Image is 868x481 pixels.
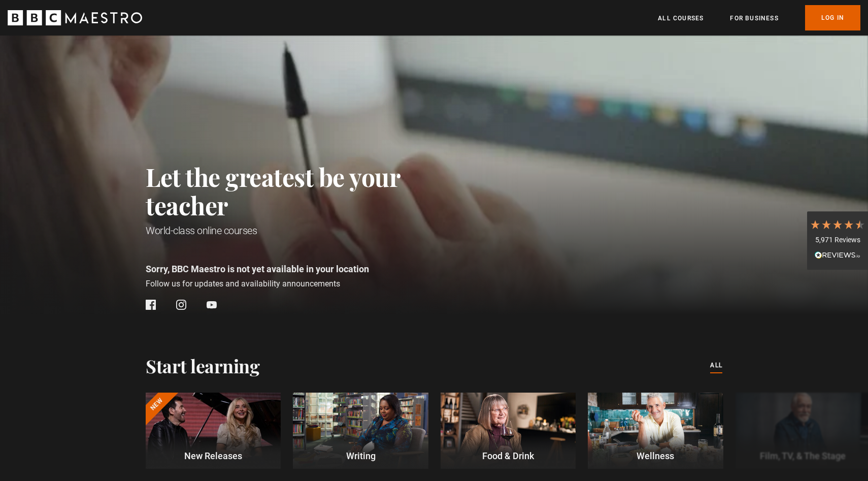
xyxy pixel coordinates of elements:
[146,163,445,219] h2: Let the greatest be your teacher
[805,5,860,30] a: Log In
[815,251,860,259] img: REVIEWS.io
[146,223,445,238] h1: World-class online courses
[730,13,778,23] a: For business
[146,355,259,376] h2: Start learning
[8,10,142,25] svg: BBC Maestro
[293,393,428,469] a: Writing
[710,360,722,371] a: All
[810,235,865,245] div: 5,971 Reviews
[810,219,865,230] div: 4.7 Stars
[807,211,868,270] div: 5,971 ReviewsRead All Reviews
[658,13,704,23] a: All Courses
[146,278,445,290] p: Follow us for updates and availability announcements
[146,262,445,276] p: Sorry, BBC Maestro is not yet available in your location
[441,393,576,469] a: Food & Drink
[810,250,865,262] div: Read All Reviews
[146,393,281,469] a: New New Releases
[658,5,860,30] nav: Primary
[588,393,723,469] a: Wellness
